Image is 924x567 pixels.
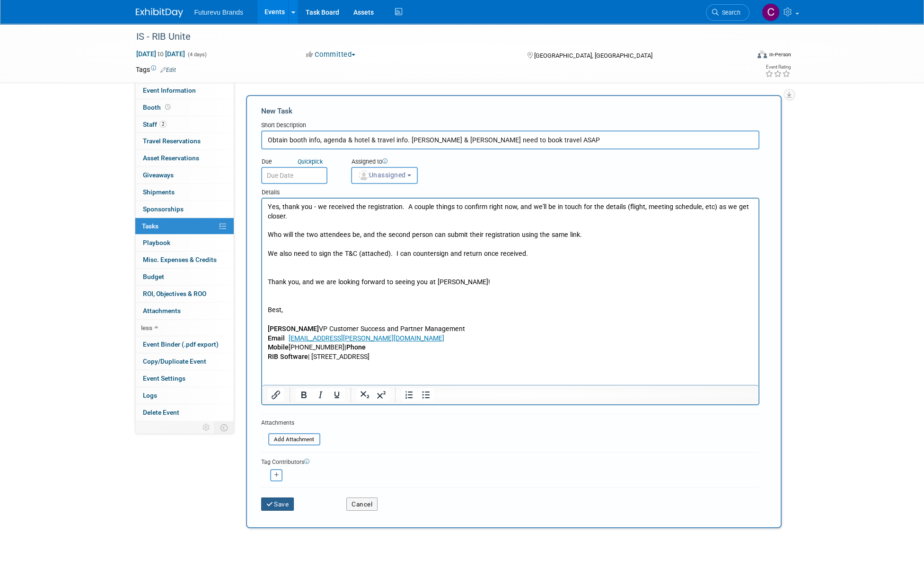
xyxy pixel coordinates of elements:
span: Delete Event [143,409,179,416]
a: Delete Event [135,404,234,421]
input: Due Date [261,167,327,184]
div: Event Format [694,49,791,63]
a: Event Binder (.pdf export) [135,336,234,353]
a: Attachments [135,303,234,319]
span: Budget [143,273,164,280]
span: Booth [143,104,172,111]
div: Due [261,157,337,167]
button: Bold [296,388,312,401]
span: Sponsorships [143,205,184,213]
td: Personalize Event Tab Strip [198,421,215,434]
a: Travel Reservations [135,133,234,149]
button: Save [261,497,294,511]
div: Event Rating [765,65,790,70]
span: Shipments [143,188,175,196]
div: Details [261,184,759,198]
div: Short Description [261,121,759,131]
span: Asset Reservations [143,154,199,162]
span: Unassigned [358,171,406,179]
span: to [156,50,165,58]
div: New Task [261,106,759,116]
span: Event Information [143,87,196,94]
a: Staff2 [135,116,234,133]
button: Subscript [357,388,373,401]
span: Copy/Duplicate Event [143,358,206,365]
button: Bullet list [418,388,434,401]
button: Italic [312,388,328,401]
span: Travel Reservations [143,137,201,145]
td: Toggle Event Tabs [214,421,234,434]
span: ROI, Objectives & ROO [143,290,206,297]
div: Assigned to [351,157,465,167]
span: Tasks [142,222,158,230]
iframe: Rich Text Area [262,199,758,385]
a: Search [706,4,749,21]
a: ROI, Objectives & ROO [135,286,234,302]
a: Asset Reservations [135,150,234,166]
button: Unassigned [351,167,418,184]
span: (4 days) [187,52,207,58]
span: [GEOGRAPHIC_DATA], [GEOGRAPHIC_DATA] [534,52,652,59]
span: 2 [159,121,167,128]
span: Booth not reserved yet [163,104,172,111]
a: Playbook [135,235,234,251]
span: Staff [143,121,167,128]
a: Shipments [135,184,234,201]
span: Giveaways [143,171,174,179]
a: Budget [135,269,234,285]
a: Booth [135,99,234,116]
button: Cancel [346,497,378,511]
span: Attachments [143,307,181,314]
div: In-Person [768,51,791,58]
a: Event Settings [135,370,234,387]
a: Edit [160,67,176,73]
span: Logs [143,392,157,399]
span: Misc. Expenses & Credits [143,256,217,263]
div: IS - RIB Unite [133,28,735,45]
span: Search [719,9,740,16]
a: Copy/Duplicate Event [135,353,234,370]
span: [DATE] [DATE] [136,50,185,58]
a: Sponsorships [135,201,234,218]
a: Quickpick [296,157,325,166]
button: Numbered list [401,388,417,401]
a: Tasks [135,218,234,235]
a: less [135,320,234,336]
img: Format-Inperson.png [757,51,767,58]
a: Logs [135,387,234,404]
input: Name of task or a short description [261,131,759,149]
button: Committed [303,50,359,60]
div: Tag Contributors [261,456,759,466]
img: CHERYL CLOWES [762,3,780,21]
span: Futurevu Brands [194,9,244,16]
span: Event Binder (.pdf export) [143,340,219,348]
span: less [141,324,152,331]
button: Insert/edit link [268,388,284,401]
img: ExhibitDay [136,8,183,17]
button: Underline [329,388,345,401]
a: Event Information [135,82,234,99]
a: Giveaways [135,167,234,183]
td: Tags [136,65,176,74]
button: Superscript [373,388,389,401]
div: Attachments [261,419,320,427]
a: Misc. Expenses & Credits [135,252,234,268]
span: Event Settings [143,375,185,382]
i: Quick [298,158,312,165]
